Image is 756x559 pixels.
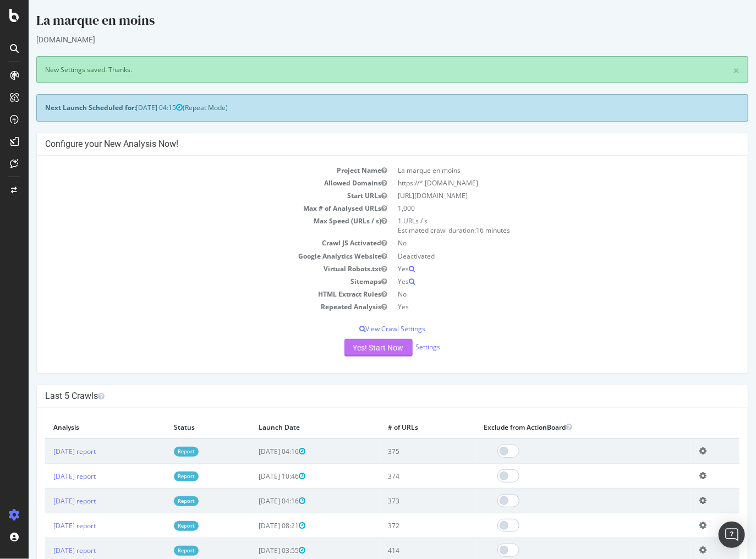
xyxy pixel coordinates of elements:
td: 375 [351,439,447,464]
td: 372 [351,513,447,538]
td: Yes [364,300,711,313]
span: [DATE] 08:21 [230,521,277,530]
a: [DATE] report [25,496,67,506]
td: Start URLs [17,189,364,202]
td: Max Speed (URLs / s) [17,215,364,237]
td: Sitemaps [17,275,364,288]
td: No [364,237,711,249]
span: [DATE] 04:16 [230,496,277,506]
td: Crawl JS Activated [17,237,364,249]
td: Yes [364,262,711,275]
h4: Configure your New Analysis Now! [17,139,711,150]
td: Deactivated [364,250,711,262]
div: Open Intercom Messenger [719,522,745,548]
span: 16 minutes [447,226,481,235]
a: Report [145,546,170,555]
h4: Last 5 Crawls [17,391,711,402]
span: [DATE] 03:55 [230,546,277,555]
span: [DATE] 04:15 [107,103,154,112]
span: [DATE] 04:16 [230,447,277,456]
td: Project Name [17,164,364,177]
div: (Repeat Mode) [8,94,720,121]
th: Analysis [17,416,137,439]
td: 1 URLs / s Estimated crawl duration: [364,215,711,237]
a: [DATE] report [25,546,67,555]
button: Yes! Start Now [316,339,384,357]
td: https://*.[DOMAIN_NAME] [364,177,711,189]
div: [DOMAIN_NAME] [8,34,720,45]
a: Report [145,472,170,481]
td: Google Analytics Website [17,250,364,262]
strong: Next Launch Scheduled for: [17,103,107,112]
td: Max # of Analysed URLs [17,202,364,215]
td: 374 [351,464,447,489]
td: Virtual Robots.txt [17,262,364,275]
a: × [704,65,711,76]
div: New Settings saved. Thanks. [8,56,720,83]
td: Yes [364,275,711,288]
td: No [364,288,711,300]
p: View Crawl Settings [17,324,711,333]
td: [URL][DOMAIN_NAME] [364,189,711,202]
th: Status [137,416,222,439]
td: 1,000 [364,202,711,215]
span: [DATE] 10:46 [230,472,277,481]
th: # of URLs [351,416,447,439]
a: [DATE] report [25,521,67,530]
a: Report [145,496,170,506]
th: Launch Date [222,416,352,439]
a: [DATE] report [25,447,67,456]
td: Allowed Domains [17,177,364,189]
td: 373 [351,489,447,513]
a: Settings [387,343,412,352]
a: [DATE] report [25,472,67,481]
td: HTML Extract Rules [17,288,364,300]
td: Repeated Analysis [17,300,364,313]
a: Report [145,521,170,530]
a: Report [145,447,170,456]
th: Exclude from ActionBoard [447,416,662,439]
div: La marque en moins [8,11,720,34]
td: La marque en moins [364,164,711,177]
